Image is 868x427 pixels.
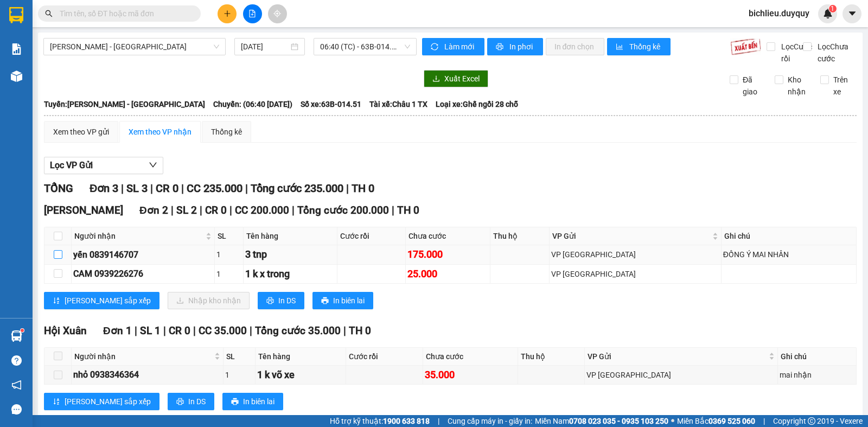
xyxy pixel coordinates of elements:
[8,70,98,83] div: 50.000
[550,265,722,284] td: VP Sài Gòn
[444,41,476,53] span: Làm mới
[346,348,423,366] th: Cước rồi
[245,182,248,195] span: |
[407,247,488,262] div: 175.000
[139,204,168,216] span: Đơn 2
[243,4,262,23] button: file-add
[243,396,275,407] span: In biên lai
[216,248,241,260] div: 1
[535,415,668,427] span: Miền Nam
[266,297,274,305] span: printer
[44,157,163,174] button: Lọc VP Gửi
[181,182,184,195] span: |
[104,10,130,22] span: Nhận:
[831,5,834,12] span: 1
[297,204,389,216] span: Tổng cước 200.000
[823,9,833,18] img: icon-new-feature
[436,98,518,110] span: Loại xe: Ghế ngồi 28 chỗ
[392,204,394,216] span: |
[11,330,22,342] img: warehouse-icon
[44,393,159,410] button: sort-ascending[PERSON_NAME] sắp xếp
[126,182,148,195] span: SL 3
[671,419,674,423] span: ⚪️
[278,295,296,307] span: In DS
[73,267,213,281] div: CAM 0939226276
[231,398,239,406] span: printer
[121,182,124,195] span: |
[349,324,371,337] span: TH 0
[312,292,373,309] button: printerIn biên lai
[140,324,161,337] span: SL 1
[45,10,53,17] span: search
[258,292,304,309] button: printerIn DS
[677,415,755,427] span: Miền Bắc
[444,73,480,85] span: Xuất Excel
[65,295,151,307] span: [PERSON_NAME] sắp xếp
[629,41,662,53] span: Thống kê
[843,4,861,23] button: caret-down
[723,248,854,260] div: ĐỒNG Ý MAI NHÂN
[586,369,776,381] div: VP [GEOGRAPHIC_DATA]
[847,9,857,18] span: caret-down
[740,7,818,20] span: bichlieu.duyquy
[709,417,755,425] strong: 0369 525 060
[352,182,374,195] span: TH 0
[569,417,668,425] strong: 0708 023 035 - 0935 103 250
[407,266,488,282] div: 25.000
[149,161,157,169] span: down
[438,415,439,427] span: |
[135,324,137,337] span: |
[333,295,365,307] span: In biên lai
[777,41,814,65] span: Lọc Cước rồi
[224,348,256,366] th: SL
[187,182,242,195] span: CC 235.000
[551,248,719,260] div: VP [GEOGRAPHIC_DATA]
[431,43,440,52] span: sync
[546,38,605,55] button: In đơn chọn
[607,38,671,55] button: bar-chartThống kê
[490,227,550,245] th: Thu hộ
[292,204,295,216] span: |
[225,369,253,381] div: 1
[44,204,123,216] span: [PERSON_NAME]
[11,43,22,55] img: solution-icon
[268,4,287,23] button: aim
[813,41,857,65] span: Lọc Chưa cước
[245,247,335,262] div: 3 tnp
[104,9,214,35] div: VP [GEOGRAPHIC_DATA]
[21,329,24,332] sup: 1
[424,70,488,87] button: downloadXuất Excel
[156,182,178,195] span: CR 0
[53,398,60,406] span: sort-ascending
[176,204,197,216] span: SL 2
[423,348,518,366] th: Chưa cước
[11,404,22,415] span: message
[241,41,289,53] input: 13/09/2025
[235,204,289,216] span: CC 200.000
[176,398,184,406] span: printer
[74,350,212,362] span: Người nhận
[163,324,166,337] span: |
[829,5,837,12] sup: 1
[168,292,250,309] button: downloadNhập kho nhận
[11,71,22,82] img: warehouse-icon
[585,366,778,385] td: VP Sài Gòn
[320,39,410,55] span: 06:40 (TC) - 63B-014.51
[103,324,132,337] span: Đơn 1
[211,126,242,138] div: Thống kê
[448,415,532,427] span: Cung cấp máy in - giấy in:
[551,268,719,280] div: VP [GEOGRAPHIC_DATA]
[53,297,60,305] span: sort-ascending
[487,38,543,55] button: printerIn phơi
[550,245,722,264] td: VP Sài Gòn
[213,98,292,110] span: Chuyến: (06:40 [DATE])
[343,324,346,337] span: |
[11,380,22,390] span: notification
[257,367,343,383] div: 1 k võ xe
[8,71,49,82] span: Cước rồi :
[150,182,153,195] span: |
[321,297,329,305] span: printer
[406,227,490,245] th: Chưa cước
[251,182,343,195] span: Tổng cước 235.000
[9,9,96,34] div: [PERSON_NAME]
